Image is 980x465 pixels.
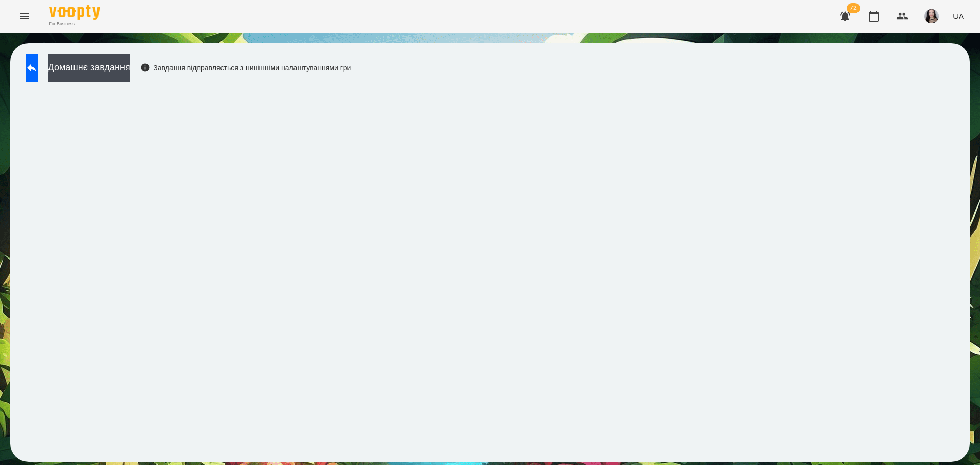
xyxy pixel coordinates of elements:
span: For Business [49,21,100,28]
button: UA [949,7,968,25]
span: UA [953,11,964,21]
button: Домашнє завдання [48,54,130,82]
img: Voopty Logo [49,5,100,20]
img: 23d2127efeede578f11da5c146792859.jpg [924,9,939,23]
button: Menu [12,4,37,29]
span: 72 [847,3,860,13]
div: Завдання відправляється з нинішніми налаштуваннями гри [140,63,351,73]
